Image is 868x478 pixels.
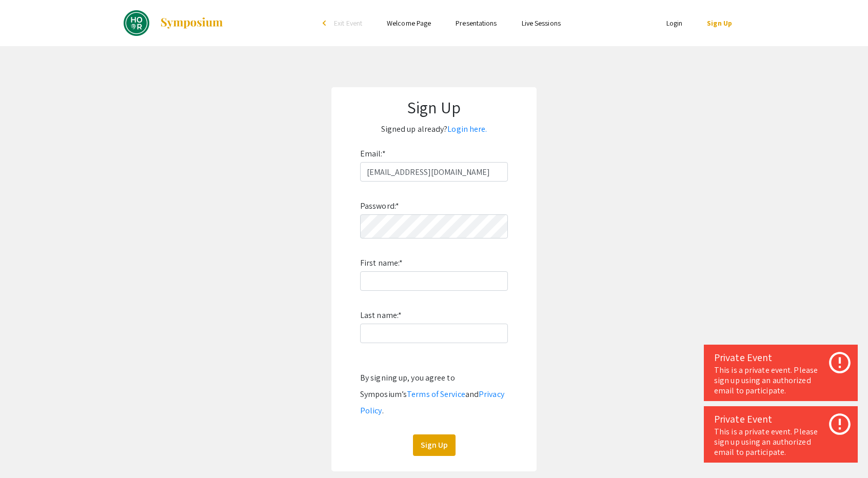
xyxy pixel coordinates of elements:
[714,350,847,365] div: Private Event
[360,146,386,162] label: Email:
[456,18,497,28] a: Presentations
[407,389,465,400] a: Terms of Service
[522,18,561,28] a: Live Sessions
[387,18,431,28] a: Welcome Page
[447,124,487,134] a: Login here.
[666,18,683,28] a: Login
[8,432,44,470] iframe: Chat
[342,121,526,137] p: Signed up already?
[360,389,504,416] a: Privacy Policy
[160,17,224,29] img: Symposium by ForagerOne
[360,255,403,271] label: First name:
[124,10,149,36] img: DREAMS: Fall 2024
[124,10,224,36] a: DREAMS: Fall 2024
[714,411,847,427] div: Private Event
[360,370,508,419] div: By signing up, you agree to Symposium’s and .
[360,198,399,214] label: Password:
[323,20,329,26] div: arrow_back_ios
[707,18,732,28] a: Sign Up
[413,434,456,456] button: Sign Up
[334,18,362,28] span: Exit Event
[342,97,526,117] h1: Sign Up
[714,365,847,396] div: This is a private event. Please sign up using an authorized email to participate.
[360,307,402,324] label: Last name:
[714,427,847,457] div: This is a private event. Please sign up using an authorized email to participate.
